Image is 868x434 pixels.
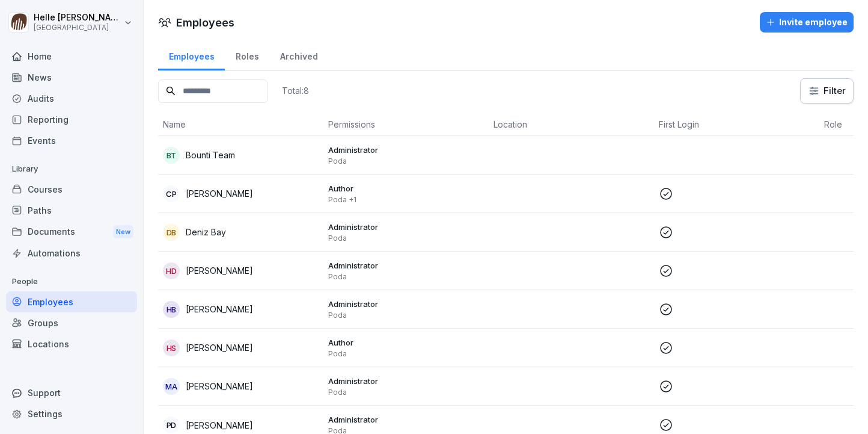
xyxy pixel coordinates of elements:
[163,224,180,241] div: DB
[225,40,269,70] a: Roles
[6,67,137,88] a: News
[328,272,484,282] p: Poda
[6,200,137,221] a: Paths
[6,130,137,151] a: Events
[328,349,484,359] p: Poda
[176,14,234,31] h1: Employees
[163,147,180,164] div: BT
[163,339,180,356] div: HS
[186,264,253,277] p: [PERSON_NAME]
[186,226,226,238] p: Deniz Bay
[328,260,484,271] p: Administrator
[328,299,484,309] p: Administrator
[328,234,484,243] p: Poda
[6,88,137,109] a: Audits
[760,12,854,33] button: Invite employee
[654,113,819,136] th: First Login
[186,419,253,432] p: [PERSON_NAME]
[328,376,484,386] p: Administrator
[6,46,137,67] a: Home
[766,16,848,29] div: Invite employee
[6,403,137,424] a: Settings
[163,378,180,395] div: MA
[6,243,137,264] a: Automations
[163,301,180,318] div: HB
[282,85,309,96] p: Total: 8
[6,382,137,403] div: Support
[163,185,180,202] div: CP
[158,113,323,136] th: Name
[323,113,489,136] th: Permissions
[6,160,137,179] p: Library
[34,23,121,32] p: [GEOGRAPHIC_DATA]
[34,13,121,23] p: Helle [PERSON_NAME]
[186,380,253,392] p: [PERSON_NAME]
[808,85,846,97] div: Filter
[163,262,180,279] div: HD
[328,183,484,194] p: Author
[6,333,137,355] a: Locations
[6,272,137,291] p: People
[6,291,137,312] a: Employees
[186,187,253,200] p: [PERSON_NAME]
[489,113,654,136] th: Location
[6,179,137,200] a: Courses
[6,221,137,243] a: DocumentsNew
[113,225,133,239] div: New
[328,388,484,397] p: Poda
[328,157,484,166] p: Poda
[328,311,484,320] p: Poda
[801,79,853,103] button: Filter
[328,337,484,348] p: Author
[186,149,235,161] p: Bounti Team
[269,40,328,70] a: Archived
[186,303,253,315] p: [PERSON_NAME]
[328,195,484,205] p: Poda +1
[158,40,225,70] a: Employees
[328,144,484,155] p: Administrator
[163,417,180,433] div: PD
[186,341,253,354] p: [PERSON_NAME]
[328,414,484,425] p: Administrator
[6,221,137,243] div: Documents
[6,109,137,130] a: Reporting
[6,312,137,333] a: Groups
[328,222,484,232] p: Administrator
